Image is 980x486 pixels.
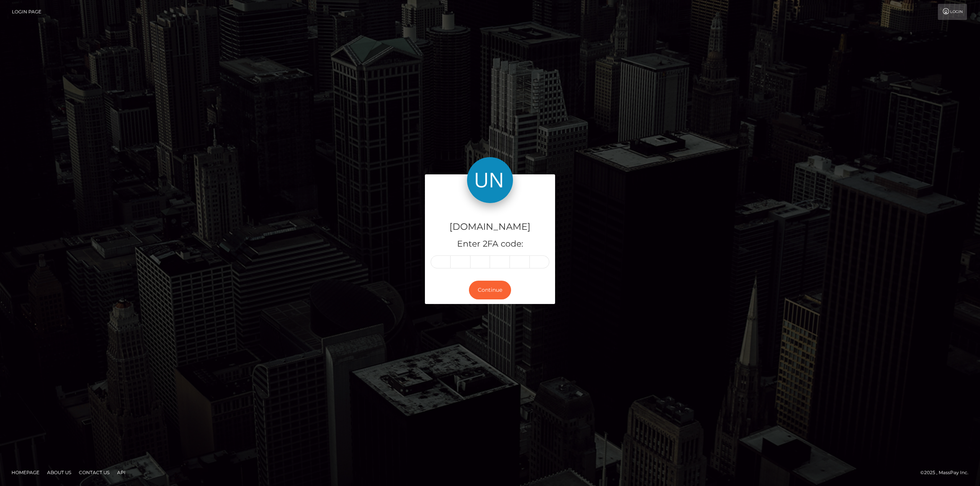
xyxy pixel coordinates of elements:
[467,157,513,203] img: Unlockt.me
[469,281,511,299] button: Continue
[12,4,41,20] a: Login Page
[76,466,113,478] a: Contact Us
[431,238,549,250] h5: Enter 2FA code:
[920,468,974,477] div: © 2025 , MassPay Inc.
[431,220,549,234] h4: [DOMAIN_NAME]
[938,4,967,20] a: Login
[8,466,42,478] a: Homepage
[114,466,129,478] a: API
[44,466,74,478] a: About Us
